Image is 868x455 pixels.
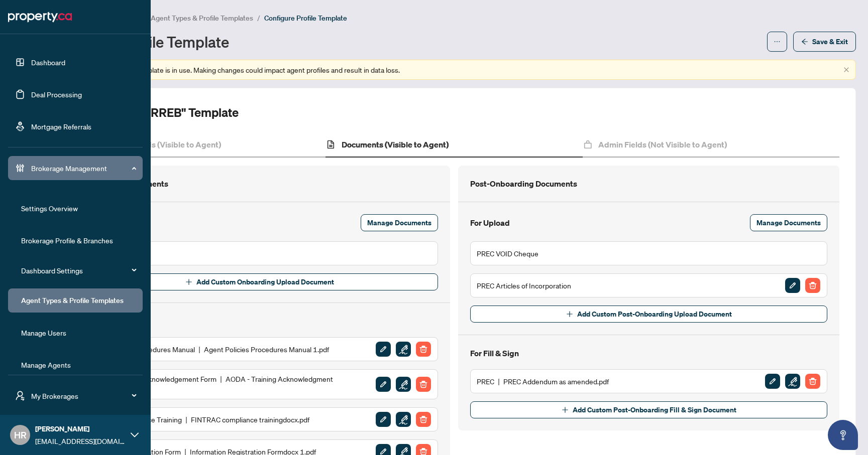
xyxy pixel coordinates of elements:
[367,215,431,231] span: Manage Documents
[793,32,856,52] button: Save & Exit
[257,12,260,24] li: /
[87,414,309,425] h5: FINTRAC Compliance Training FINTRAC compliance trainingdocx.pdf
[31,163,136,174] span: Brokerage Management
[375,411,391,427] button: Icon
[15,391,25,401] span: user-switch
[805,278,820,293] img: Delete
[477,248,538,259] h5: PREC VOID Cheque
[185,278,192,285] span: plus
[35,435,126,446] span: [EMAIL_ADDRESS][DOMAIN_NAME]
[376,412,391,427] img: Icon
[376,342,391,357] img: Icon
[8,9,72,25] img: logo
[361,214,438,231] button: Manage Documents
[151,14,253,23] span: Agent Types & Profile Templates
[35,423,126,434] span: [PERSON_NAME]
[21,266,83,275] a: Dashboard Settings
[765,374,780,389] img: Icon
[395,341,411,357] button: Setup/Edit Fields
[21,328,66,337] a: Manage Users
[342,138,449,150] h4: Documents (Visible to Agent)
[31,58,65,67] a: Dashboard
[396,412,411,427] img: Setup/Edit Fields
[477,280,571,291] h5: PREC Articles of Incorporation
[264,14,347,23] span: Configure Profile Template
[21,236,113,245] a: Brokerage Profile & Branches
[84,138,221,150] h4: Agent Profile Fields (Visible to Agent)
[470,347,519,359] h4: For Fill & Sign
[805,373,821,389] button: Delete
[805,277,821,293] button: Delete
[416,412,431,427] img: Delete
[21,204,78,213] a: Settings Overview
[598,138,727,150] h4: Admin Fields (Not Visible to Agent)
[756,215,821,231] span: Manage Documents
[774,38,781,45] span: ellipsis
[577,306,732,322] span: Add Custom Post-Onboarding Upload Document
[31,90,82,99] a: Deal Processing
[566,311,573,318] span: plus
[828,420,858,450] button: Open asap
[750,214,827,231] button: Manage Documents
[415,341,431,357] button: Delete
[375,376,391,392] button: Icon
[395,376,411,392] button: Setup/Edit Fields
[87,344,329,355] h5: Agent Policies Procedures Manual Agent Policies Procedures Manual 1.pdf
[396,377,411,392] img: Setup/Edit Fields
[415,411,431,427] button: Delete
[477,376,609,387] h5: PREC PREC Addendum as amended.pdf
[70,64,839,75] div: Please note that this template is in use. Making changes could impact agent profiles and result i...
[801,38,808,45] span: arrow-left
[31,390,136,401] span: My Brokerages
[196,274,334,290] span: Add Custom Onboarding Upload Document
[812,34,848,50] span: Save & Exit
[81,273,438,290] button: Add Custom Onboarding Upload Document
[470,401,827,418] button: Add Custom Post-Onboarding Fill & Sign Document
[376,377,391,392] img: Icon
[31,122,91,131] a: Mortgage Referrals
[21,296,124,305] a: Agent Types & Profile Templates
[785,278,800,293] img: Icon
[21,360,71,369] a: Manage Agents
[375,341,391,357] button: Icon
[69,104,239,120] h2: "New Agent - TRREB" Template
[395,411,411,427] button: Setup/Edit Fields
[87,373,375,395] h5: AODA - Training Acknowledgement Form AODA - Training Acknowledgment Formdocx.pdf
[470,178,577,190] h4: Post-Onboarding Documents
[843,67,849,73] span: close
[396,342,411,357] img: Setup/Edit Fields
[843,67,849,73] button: close
[470,217,510,229] h4: For Upload
[805,374,820,389] img: Delete
[416,342,431,357] img: Delete
[562,406,569,413] span: plus
[470,306,827,323] button: Add Custom Post-Onboarding Upload Document
[416,377,431,392] img: Delete
[573,402,736,418] span: Add Custom Post-Onboarding Fill & Sign Document
[785,374,800,389] img: Setup/Edit Fields
[14,428,27,442] span: HR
